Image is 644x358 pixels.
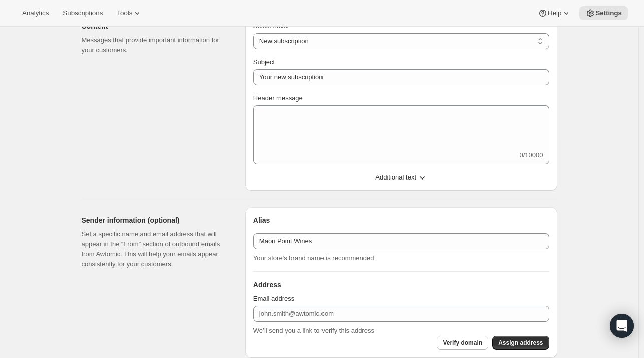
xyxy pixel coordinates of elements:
h3: Alias [253,215,549,225]
span: Subject [253,58,275,66]
span: Analytics [22,9,49,17]
h3: Address [253,280,549,290]
button: Verify domain [437,336,488,350]
span: Assign address [498,339,543,347]
span: Help [548,9,561,17]
div: Open Intercom Messenger [610,314,634,338]
span: We’ll send you a link to verify this address [253,327,374,334]
input: john.smith@awtomic.com [253,306,549,322]
h2: Sender information (optional) [82,215,229,225]
span: Header message [253,94,303,102]
span: Subscriptions [63,9,103,17]
span: Email address [253,295,294,302]
span: Verify domain [443,339,482,347]
span: Additional text [375,172,416,183]
button: Help [532,6,577,20]
button: Analytics [16,6,55,20]
button: Tools [111,6,148,20]
button: Subscriptions [57,6,109,20]
span: Settings [595,9,622,17]
span: Your store’s brand name is recommended [253,254,374,262]
button: Assign Address [492,336,549,350]
p: Set a specific name and email address that will appear in the “From” section of outbound emails f... [82,229,229,269]
span: Tools [117,9,132,17]
button: Additional text [247,169,555,186]
p: Messages that provide important information for your customers. [82,35,229,55]
button: Settings [579,6,628,20]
